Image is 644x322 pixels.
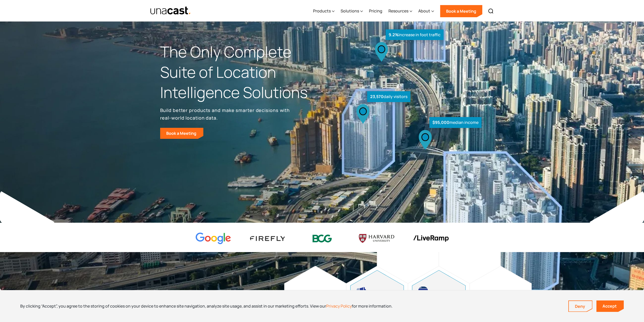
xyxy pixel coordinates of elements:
div: Resources [388,8,408,14]
a: Pricing [369,1,382,22]
div: About [418,1,434,22]
a: Book a Meeting [440,5,482,17]
div: daily visitors [367,91,410,102]
p: Build better products and make smarter decisions with real-world location data. [160,106,292,122]
div: increase in foot traffic [386,29,444,40]
img: Unacast text logo [150,6,191,15]
img: advertising and marketing icon [357,287,366,295]
img: Search icon [488,8,494,14]
div: Solutions [341,8,359,14]
img: BCG logo [304,231,340,246]
div: Products [313,8,331,14]
a: Deny [569,301,592,312]
div: Products [313,1,335,22]
img: developing products icon [418,287,428,295]
a: Privacy Policy [326,303,352,309]
div: Solutions [341,1,363,22]
a: Accept [596,300,624,312]
strong: 23,570 [370,94,384,99]
img: Harvard U logo [359,232,394,244]
img: liveramp logo [413,235,449,242]
h1: The Only Complete Suite of Location Intelligence Solutions [160,42,322,102]
strong: 9.2% [389,32,399,37]
div: median income [429,117,482,128]
img: Firefly Advertising logo [250,236,285,241]
a: home [150,6,191,15]
div: By clicking “Accept”, you agree to the storing of cookies on your device to enhance site navigati... [20,303,392,309]
strong: $95,000 [432,120,449,125]
img: Google logo Color [196,233,231,244]
div: Resources [388,1,412,22]
a: Book a Meeting [160,128,203,139]
div: About [418,8,430,14]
